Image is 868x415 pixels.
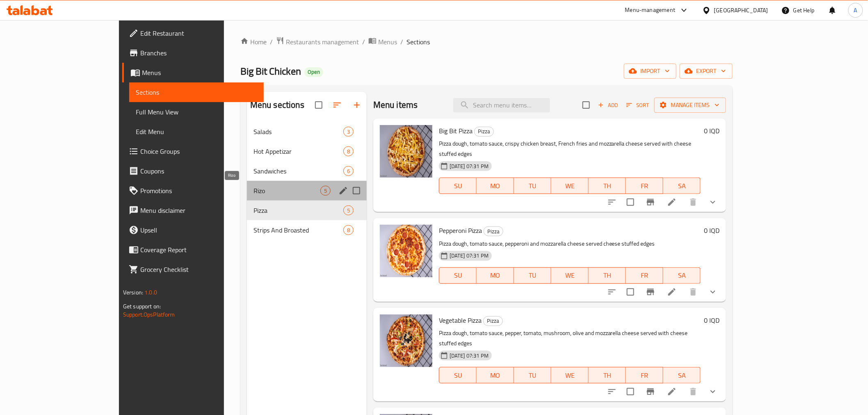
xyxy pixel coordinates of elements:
div: Strips And Broasted8 [247,220,367,240]
span: Manage items [661,100,720,110]
span: [DATE] 07:31 PM [446,252,492,260]
button: export [680,64,733,79]
span: 3 [344,128,353,136]
span: [DATE] 07:31 PM [446,162,492,170]
h2: Menu sections [250,99,304,111]
span: WE [555,269,585,281]
a: Menus [122,63,264,82]
span: Grocery Checklist [140,265,257,274]
span: import [630,66,670,76]
a: Edit Menu [129,122,264,141]
span: [DATE] 07:31 PM [446,352,492,360]
span: Select to update [622,194,639,211]
input: search [453,98,550,112]
h6: 0 IQD [704,315,720,326]
span: export [686,66,726,76]
span: Menus [142,68,257,78]
button: sort-choices [602,282,622,302]
span: Sort sections [327,95,347,115]
a: Full Menu View [129,102,264,122]
span: 6 [344,167,353,175]
a: Restaurants management [276,36,359,47]
svg: Show Choices [708,287,718,297]
svg: Show Choices [708,197,718,207]
button: SA [663,178,701,194]
button: delete [683,282,703,302]
a: Coupons [122,161,264,181]
span: Full Menu View [136,107,257,117]
span: Big Bit Chicken [240,62,301,80]
span: MO [480,369,511,381]
span: A [854,6,857,15]
h2: Menu items [373,99,418,111]
span: TH [592,269,623,281]
span: SA [667,369,697,381]
span: SA [667,180,697,192]
a: Upsell [122,220,264,240]
a: Promotions [122,181,264,201]
span: Sections [136,87,257,97]
button: WE [551,267,589,284]
div: Strips And Broasted [254,225,343,235]
a: Choice Groups [122,141,264,161]
button: Branch-specific-item [641,192,660,212]
button: TU [514,267,551,284]
span: TU [517,269,548,281]
div: items [320,186,331,196]
span: FR [629,369,660,381]
button: TH [589,367,626,383]
div: [GEOGRAPHIC_DATA] [714,6,768,15]
div: Pizza5 [247,201,367,220]
nav: breadcrumb [240,36,733,47]
span: Menus [378,37,397,47]
button: MO [477,367,514,383]
button: TU [514,367,551,383]
span: FR [629,180,660,192]
div: items [343,205,354,215]
span: Select to update [622,383,639,400]
span: Select to update [622,283,639,301]
img: Pepperoni Pizza [380,225,432,277]
a: Menus [368,36,397,47]
span: Big Bit Pizza [439,125,473,137]
div: items [343,146,354,156]
span: Pepperoni Pizza [439,224,482,237]
div: Salads [254,127,343,137]
span: Pizza [484,227,503,236]
a: Coverage Report [122,240,264,260]
span: SU [443,369,473,381]
div: Pizza [483,316,503,326]
span: Upsell [140,225,257,235]
button: edit [337,185,349,197]
span: Choice Groups [140,146,257,156]
a: Edit Restaurant [122,23,264,43]
span: TH [592,369,623,381]
span: MO [480,180,511,192]
a: Sections [129,82,264,102]
span: SU [443,269,473,281]
div: Hot Appetizar8 [247,141,367,161]
a: Support.OpsPlatform [123,309,175,320]
span: Pizza [475,127,493,136]
span: Pizza [254,205,343,215]
button: sort-choices [602,192,622,212]
span: Sandwiches [254,166,343,176]
span: SU [443,180,473,192]
span: Version: [123,287,143,298]
svg: Show Choices [708,387,718,397]
span: Promotions [140,186,257,196]
p: Pizza dough, tomato sauce, pepper, tomato, mushroom, olive and mozzarella cheese served with chee... [439,328,701,349]
h6: 0 IQD [704,125,720,137]
a: Edit menu item [667,287,677,297]
button: TU [514,178,551,194]
span: WE [555,369,585,381]
button: SA [663,267,701,284]
button: delete [683,192,703,212]
div: Salads3 [247,122,367,141]
a: Menu disclaimer [122,201,264,220]
button: SA [663,367,701,383]
h6: 0 IQD [704,225,720,236]
button: Branch-specific-item [641,282,660,302]
a: Branches [122,43,264,63]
